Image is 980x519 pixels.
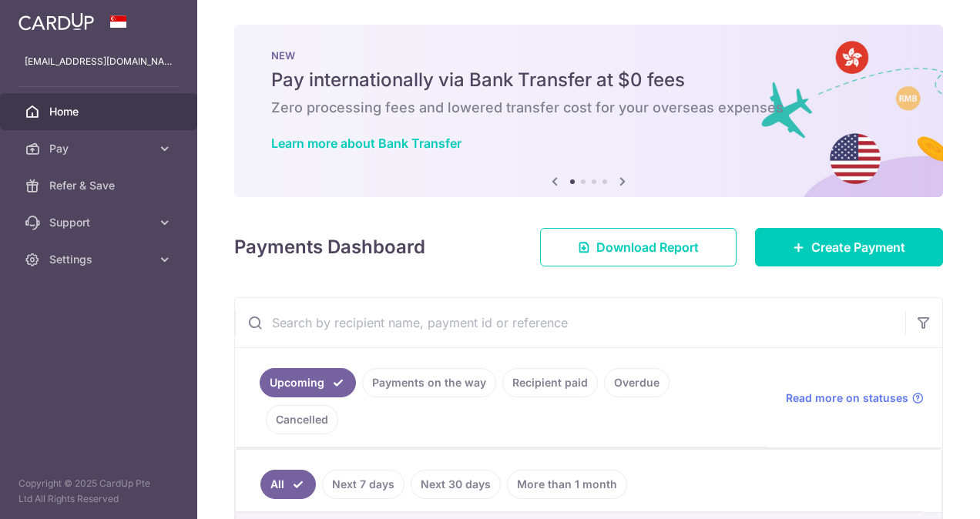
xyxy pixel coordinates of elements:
h6: Zero processing fees and lowered transfer cost for your overseas expenses [271,99,906,117]
span: Support [49,215,151,230]
a: Payments on the way [362,368,496,397]
a: More than 1 month [507,470,627,499]
a: Create Payment [755,228,943,266]
span: Settings [49,252,151,267]
img: CardUp [18,12,94,31]
input: Search by recipient name, payment id or reference [235,298,905,347]
span: Download Report [596,238,699,256]
h5: Pay internationally via Bank Transfer at $0 fees [271,68,906,92]
img: Bank transfer banner [234,25,943,197]
span: Refer & Save [49,178,151,193]
span: Read more on statuses [786,390,908,406]
span: Pay [49,141,151,156]
p: [EMAIL_ADDRESS][DOMAIN_NAME] [25,54,173,69]
a: Read more on statuses [786,390,924,406]
a: All [260,470,316,499]
a: Recipient paid [502,368,598,397]
a: Next 30 days [411,470,501,499]
a: Upcoming [260,368,356,397]
a: Cancelled [266,405,338,434]
a: Download Report [540,228,737,266]
a: Overdue [604,368,670,397]
span: Create Payment [811,238,905,256]
a: Learn more about Bank Transfer [271,136,461,151]
h4: Payments Dashboard [234,233,425,261]
span: Home [49,104,151,119]
p: NEW [271,49,906,62]
span: Help [35,11,66,25]
a: Next 7 days [322,470,404,499]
